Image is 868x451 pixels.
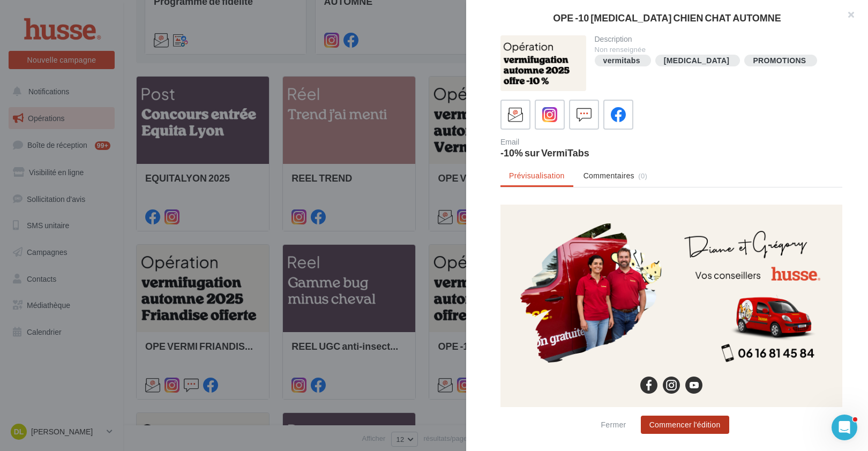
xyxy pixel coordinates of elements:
span: (0) [638,171,647,180]
img: facebook [140,172,157,189]
div: vermitabs [603,57,640,65]
div: OPE -10 [MEDICAL_DATA] CHIEN CHAT AUTOMNE [483,13,851,22]
button: Commencer l'édition [641,416,729,434]
button: Fermer [596,418,630,431]
img: Diane_et_Gregory.png [176,13,326,163]
span: Commentaires [583,170,634,181]
div: [MEDICAL_DATA] [664,57,730,65]
div: PROMOTIONS [753,57,806,65]
img: instagram [162,172,179,189]
a: désinscrire [241,204,272,211]
div: Description [595,35,834,43]
div: Email [500,138,667,146]
iframe: Intercom live chat [832,415,857,440]
img: youtube [185,172,202,189]
div: -10% sur VermiTabs [500,148,667,157]
div: Non renseignée [595,45,834,55]
span: Pour être retiré de notre liste de diffusion, vous pouvez vous [70,204,241,211]
img: Diane_et_Gregory_photo.png [16,13,166,163]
